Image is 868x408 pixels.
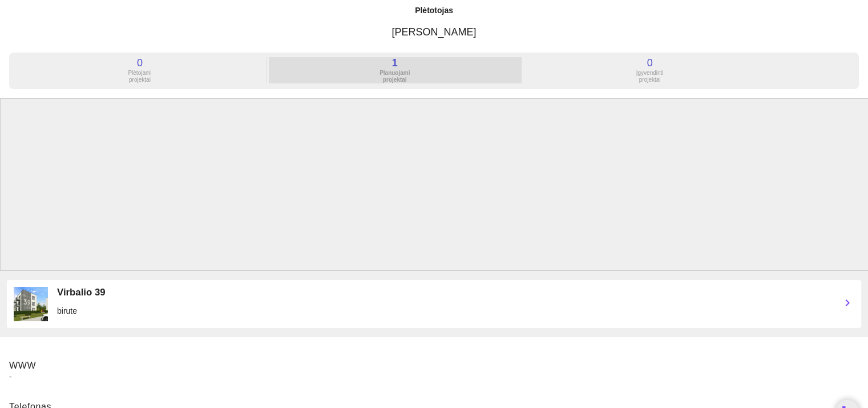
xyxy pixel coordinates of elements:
a: chevron_right [841,302,854,311]
i: chevron_right [841,296,854,310]
div: 0 [524,57,776,69]
div: Plėtotojas [415,5,453,16]
a: 1 Planuojamiprojektai [269,74,524,83]
span: - [9,371,859,382]
div: 0 [14,57,266,69]
span: WWW [9,361,36,370]
h3: [PERSON_NAME] [9,21,859,43]
a: 0 Įgyvendintiprojektai [524,74,776,83]
div: 1 [269,57,521,69]
div: Planuojami projektai [269,70,521,83]
div: Įgyvendinti projektai [524,70,776,83]
div: Plėtojami projektai [14,70,266,83]
img: DLdK9fWNDW.png [14,287,48,321]
div: Virbalio 39 [57,287,831,298]
div: birute [57,305,831,317]
a: 0 Plėtojamiprojektai [14,74,269,83]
